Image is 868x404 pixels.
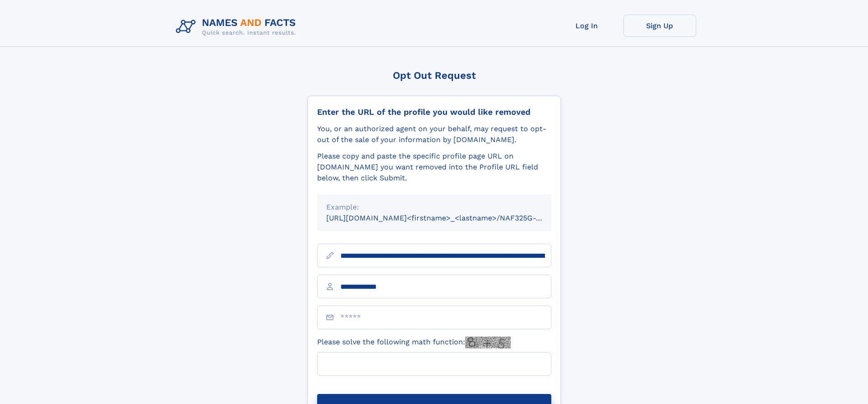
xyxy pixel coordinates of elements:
div: You, or an authorized agent on your behalf, may request to opt-out of the sale of your informatio... [317,123,551,145]
img: Logo Names and Facts [172,15,303,39]
div: Example: [326,202,542,213]
div: Enter the URL of the profile you would like removed [317,107,551,117]
small: [URL][DOMAIN_NAME]<firstname>_<lastname>/NAF325G-xxxxxxxx [326,214,569,222]
a: Log In [550,15,623,37]
label: Please solve the following math function: [317,337,511,348]
div: Please copy and paste the specific profile page URL on [DOMAIN_NAME] you want removed into the Pr... [317,151,551,184]
div: Opt Out Request [308,70,561,81]
a: Sign Up [623,15,696,37]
